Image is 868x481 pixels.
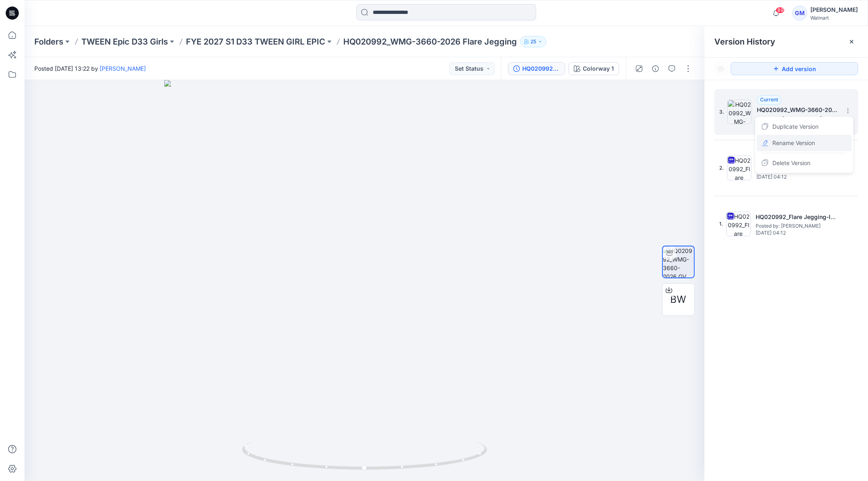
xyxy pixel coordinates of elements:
img: HQ020992_WMG-3660-2026_GV_ Flare Jegging [663,246,694,277]
span: Posted [DATE] 13:22 by [34,64,146,73]
div: [PERSON_NAME] [810,5,858,15]
button: HQ020992_WMG-3660-2026_GV_ Flare Jegging-Inseam 24-Styling 4_Colorway 1_Front [508,62,565,75]
div: HQ020992_WMG-3660-2026_GV_ Flare Jegging-Inseam 24-Styling 4_Colorway 1_Front [522,64,560,73]
div: Walmart [810,15,858,21]
button: Add version [731,62,858,75]
button: Details [649,62,662,75]
img: HQ020992_Flare Jegging-Inseam 24_Full Colorway [727,156,752,180]
button: 25 [520,36,546,47]
span: Delete Version [772,158,810,168]
button: Colorway 1 [568,62,619,75]
span: 3. [719,108,724,116]
span: Posted by: Gayan Mahawithanalage [756,222,837,230]
span: BW [671,292,687,307]
span: Posted by: Gayan Mahawithanalage [757,115,839,123]
img: HQ020992_Flare Jegging-Inseam 24_Soft Silver [726,212,751,236]
a: Folders [34,36,63,47]
span: Duplicate Version [772,122,819,132]
a: [PERSON_NAME] [100,65,146,72]
span: 89 [776,7,785,13]
a: FYE 2027 S1 D33 TWEEN GIRL EPIC [186,36,325,47]
span: [DATE] 04:12 [756,230,837,236]
a: TWEEN Epic D33 Girls [81,36,168,47]
p: 25 [530,37,536,46]
button: Close [848,38,855,45]
img: HQ020992_WMG-3660-2026_GV_ Flare Jegging-Inseam 24-Styling 4_Colorway 1_Front [727,100,752,124]
div: GM [792,6,807,20]
button: Show Hidden Versions [714,62,727,75]
span: Version History [714,37,775,47]
p: HQ020992_WMG-3660-2026 Flare Jegging [343,36,517,47]
span: Rename Version [772,138,815,148]
span: 2. [719,164,724,172]
span: Current [760,96,778,103]
span: [DATE] 04:12 [756,174,838,180]
div: Colorway 1 [583,64,614,73]
span: 1. [719,220,723,228]
h5: HQ020992_Flare Jegging-Inseam 24_Soft Silver [756,212,837,222]
h5: HQ020992_WMG-3660-2026_GV_ Flare Jegging-Inseam 24-Styling 4_Colorway 1_Front [757,105,839,115]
